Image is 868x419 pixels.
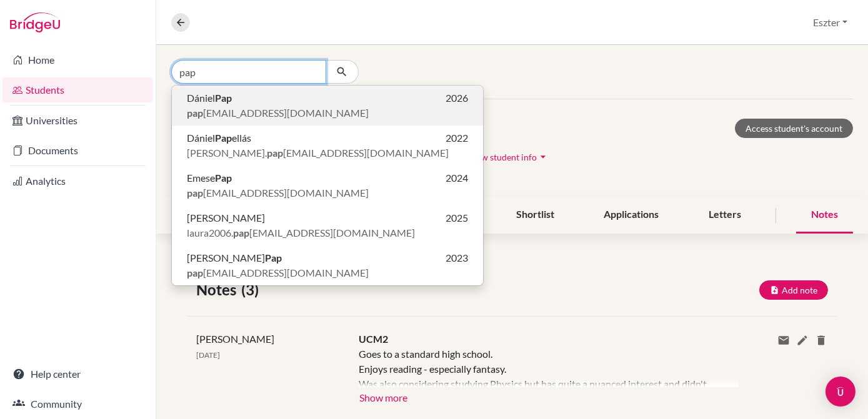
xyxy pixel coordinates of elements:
[359,333,388,345] span: UCM2
[196,333,274,345] span: [PERSON_NAME]
[187,210,265,225] span: [PERSON_NAME]
[187,131,251,145] span: Dániel ellás
[215,92,232,104] b: Pap
[826,377,856,407] div: Open Intercom Messenger
[172,245,483,285] button: [PERSON_NAME]Pap2023pap[EMAIL_ADDRESS][DOMAIN_NAME]
[446,250,468,265] span: 2023
[196,350,220,360] span: [DATE]
[187,267,203,279] b: pap
[537,150,549,163] i: arrow_drop_down
[172,205,483,245] button: [PERSON_NAME]2025laura2006.pap[EMAIL_ADDRESS][DOMAIN_NAME]
[2,169,153,194] a: Analytics
[233,227,249,239] b: pap
[187,225,415,240] span: laura2006. [EMAIL_ADDRESS][DOMAIN_NAME]
[2,138,153,163] a: Documents
[241,279,264,301] span: (3)
[446,131,468,145] span: 2022
[265,252,282,264] b: Pap
[466,147,550,167] button: Show student infoarrow_drop_down
[196,279,241,301] span: Notes
[187,187,203,199] b: pap
[2,77,153,102] a: Students
[172,165,483,205] button: EmesePap2024pap[EMAIL_ADDRESS][DOMAIN_NAME]
[796,197,853,234] div: Notes
[446,210,468,225] span: 2025
[187,265,369,280] span: [EMAIL_ADDRESS][DOMAIN_NAME]
[359,387,408,406] button: Show more
[2,362,153,387] a: Help center
[359,347,719,387] div: Goes to a standard high school. Enjoys reading - especially fantasy. Was also considering studyin...
[2,47,153,72] a: Home
[2,108,153,133] a: Universities
[2,392,153,417] a: Community
[446,91,468,106] span: 2026
[187,145,449,160] span: [PERSON_NAME]. [EMAIL_ADDRESS][DOMAIN_NAME]
[187,185,369,200] span: [EMAIL_ADDRESS][DOMAIN_NAME]
[187,91,232,106] span: Dániel
[267,147,283,159] b: pap
[446,170,468,185] span: 2024
[172,126,483,165] button: DánielPapellás2022[PERSON_NAME].pap[EMAIL_ADDRESS][DOMAIN_NAME]
[187,106,369,121] span: [EMAIL_ADDRESS][DOMAIN_NAME]
[10,12,60,32] img: Bridge-U
[187,170,232,185] span: Emese
[589,197,674,234] div: Applications
[501,197,569,234] div: Shortlist
[187,107,203,119] b: pap
[467,152,537,162] span: Show student info
[694,197,756,234] div: Letters
[759,280,828,300] button: Add note
[735,119,853,138] a: Access student's account
[187,250,282,265] span: [PERSON_NAME]
[172,86,483,126] button: DánielPap2026pap[EMAIL_ADDRESS][DOMAIN_NAME]
[215,172,232,184] b: Pap
[807,11,853,34] button: Eszter
[215,132,232,144] b: Pap
[171,60,326,84] input: Find student by name...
